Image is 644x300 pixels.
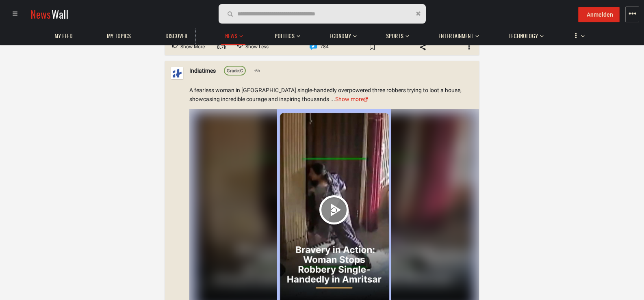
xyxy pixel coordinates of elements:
[360,41,384,54] span: Bookmark
[227,69,240,74] span: Grade:
[171,67,183,79] img: Profile picture of Indiatimes
[438,32,473,39] span: Entertainment
[107,32,131,39] span: My topics
[30,6,51,22] span: News
[245,42,269,53] span: Show Less
[434,28,477,44] a: Entertainment
[221,28,241,44] a: News
[271,24,300,44] button: Politics
[578,7,620,22] button: Anmelden
[587,11,613,18] span: Anmelden
[320,42,329,53] span: 784
[230,40,275,55] button: Downvote
[189,86,473,104] div: A fearless woman in [GEOGRAPHIC_DATA] single-handedly overpowered three robbers trying to loot a ...
[303,40,336,55] a: Comment
[254,67,260,75] span: 6h
[325,24,357,44] button: Economy
[54,32,73,39] span: My Feed
[335,96,368,103] a: Show more
[227,68,243,75] div: C
[275,32,295,39] span: Politics
[221,24,245,45] button: News
[504,28,542,44] a: Technology
[386,32,403,39] span: Sports
[330,32,351,39] span: Economy
[382,24,409,44] button: Sports
[434,24,479,44] button: Entertainment
[224,66,246,76] a: Grade:C
[271,28,299,44] a: Politics
[325,28,355,44] a: Economy
[215,43,229,51] span: 8.7k
[225,32,237,39] span: News
[165,40,212,55] button: Upvote
[508,32,538,39] span: Technology
[52,6,68,22] span: Wall
[382,28,408,44] a: Sports
[180,42,205,53] span: Show More
[30,6,68,22] a: NewsWall
[165,32,187,39] span: Discover
[189,67,216,76] a: Indiatimes
[411,41,435,54] span: Share
[504,24,544,44] button: Technology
